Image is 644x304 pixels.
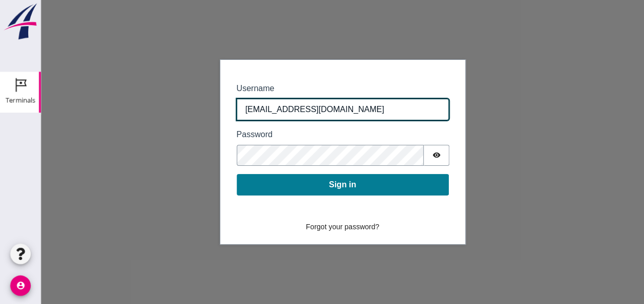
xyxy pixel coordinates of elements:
label: Username [196,82,408,95]
div: Terminals [6,97,35,103]
label: Password [196,128,408,141]
i: account_circle [10,275,31,296]
button: Show password [383,145,408,166]
img: logo-small.a267ee39.svg [2,3,39,40]
button: Forgot your password? [258,218,345,236]
input: Enter your Username [196,99,408,120]
button: Sign in [196,174,408,196]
